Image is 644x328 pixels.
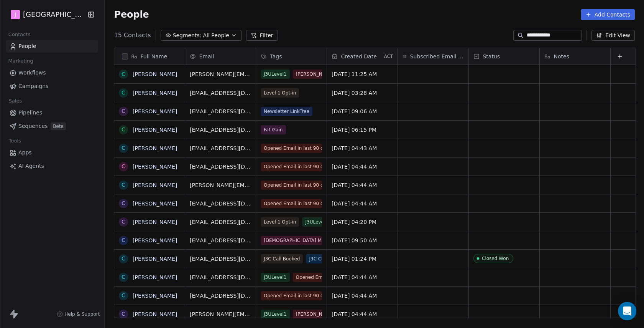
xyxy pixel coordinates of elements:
span: People [114,9,149,20]
button: J[GEOGRAPHIC_DATA] [9,8,83,21]
span: Workflows [18,69,46,77]
span: Opened Email in last 90 days - [DATE] [261,162,322,171]
a: [PERSON_NAME] [133,145,177,151]
div: C [122,89,126,97]
button: Filter [246,30,278,41]
span: [EMAIL_ADDRESS][DOMAIN_NAME] [190,200,251,207]
span: All People [203,31,229,40]
a: [PERSON_NAME] [133,237,177,244]
span: Sales [5,95,25,107]
div: grid [114,65,185,318]
div: C [122,199,126,207]
span: [PERSON_NAME] [293,70,337,79]
span: Marketing [5,55,36,67]
span: [DATE] 04:44 AM [332,273,393,281]
span: [DATE] 11:25 AM [332,70,393,78]
div: Email [185,48,256,65]
span: ACT [384,53,393,60]
span: Level 1 Opt-in [261,88,299,98]
div: Created DateACT [327,48,398,65]
div: C [122,162,126,171]
div: grid [185,65,636,318]
a: Campaigns [6,80,98,93]
span: [DATE] 09:50 AM [332,237,393,244]
a: [PERSON_NAME] [133,90,177,96]
div: C [122,310,126,318]
span: [EMAIL_ADDRESS][DOMAIN_NAME] [190,144,251,152]
span: [PERSON_NAME][EMAIL_ADDRESS][PERSON_NAME][DOMAIN_NAME] [190,310,251,318]
span: [EMAIL_ADDRESS][DOMAIN_NAME] [190,89,251,97]
span: Segments: [173,31,202,40]
a: [PERSON_NAME] [133,274,177,280]
span: [DEMOGRAPHIC_DATA] Module [261,236,322,245]
div: C [122,107,126,115]
span: Fat Gain [261,125,286,134]
span: People [18,42,36,50]
span: J3ULevel1 [261,70,290,79]
span: [DATE] 04:43 AM [332,144,393,152]
span: [DATE] 04:44 AM [332,181,393,189]
span: J3ULevel1 [261,273,290,282]
a: [PERSON_NAME] [133,256,177,262]
a: People [6,40,98,53]
span: [EMAIL_ADDRESS][DOMAIN_NAME] [190,218,251,226]
span: [EMAIL_ADDRESS][DOMAIN_NAME] [190,292,251,300]
span: Status [483,53,500,60]
span: [DATE] 04:44 AM [332,310,393,318]
span: [PERSON_NAME][EMAIL_ADDRESS][DOMAIN_NAME] [190,70,251,78]
span: Notes [554,53,569,60]
a: [PERSON_NAME] [133,293,177,299]
span: Opened Email in last 90 days - [DATE] [261,291,322,300]
span: Beta [51,123,66,130]
span: Pipelines [18,109,42,117]
div: Tags [256,48,327,65]
span: Help & Support [64,311,100,317]
span: Campaigns [18,82,48,90]
span: [EMAIL_ADDRESS][DOMAIN_NAME] [190,126,251,134]
span: Subscribed Email Categories [410,53,464,60]
span: Opened Email in last 90 days - [DATE] [261,181,322,190]
span: [DATE] 04:44 AM [332,200,393,207]
span: [GEOGRAPHIC_DATA] [23,10,86,20]
span: [DATE] 04:20 PM [332,218,393,226]
a: [PERSON_NAME] [133,164,177,170]
span: [DATE] 04:44 AM [332,163,393,171]
span: Contacts [5,29,34,40]
span: [PERSON_NAME] [293,310,337,319]
a: [PERSON_NAME] [133,71,177,77]
span: Created Date [341,53,376,60]
div: C [122,70,126,78]
span: J3ULevel1 [261,310,290,319]
span: AI Agents [18,162,44,170]
a: [PERSON_NAME] [133,200,177,207]
span: Opened Email in last 90 days - [DATE] [261,144,322,153]
div: C [122,218,126,226]
span: Full Name [140,53,167,60]
span: Opened Email in last 90 days - [DATE] [293,273,354,282]
div: C [122,181,126,189]
a: [PERSON_NAME] [133,108,177,114]
button: Edit View [591,30,635,41]
div: C [122,236,126,244]
div: C [122,292,126,300]
span: J3ULevel1 [302,217,332,227]
span: Level 1 Opt-in [261,217,299,227]
span: [EMAIL_ADDRESS][DOMAIN_NAME] [190,255,251,263]
span: [DATE] 06:15 PM [332,126,393,134]
span: Email [199,53,214,60]
a: AI Agents [6,160,98,172]
a: Pipelines [6,106,98,119]
span: [EMAIL_ADDRESS][DOMAIN_NAME] [190,237,251,244]
div: Closed Won [482,256,509,261]
a: SequencesBeta [6,120,98,133]
span: [EMAIL_ADDRESS][DOMAIN_NAME] [190,163,251,171]
div: C [122,144,126,152]
span: [DATE] 03:28 AM [332,89,393,97]
button: Add Contacts [581,9,635,20]
div: Notes [540,48,610,65]
span: [EMAIL_ADDRESS][DOMAIN_NAME] [190,273,251,281]
span: Newsletter LinkTree [261,107,312,116]
div: C [122,126,126,134]
div: C [122,255,126,263]
div: Open Intercom Messenger [618,302,636,320]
